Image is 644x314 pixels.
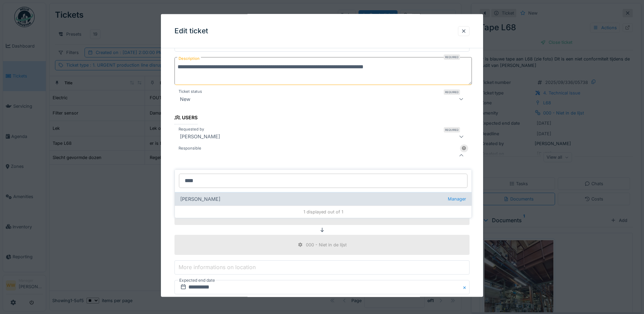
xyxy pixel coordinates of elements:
label: Ticket status [177,89,203,94]
label: Expected end date [179,277,216,284]
h3: Edit ticket [174,27,208,35]
div: 000 - Niet in de lijst [306,241,347,248]
label: Responsible [177,145,203,151]
div: Required [444,89,460,95]
label: Priority [177,296,193,302]
div: 1 displayed out of 1 [175,206,472,218]
button: Close [462,280,470,294]
div: Required [444,54,460,60]
div: Users [174,112,198,124]
label: Description [177,54,201,63]
label: Requested by [177,126,205,132]
div: Location [174,169,207,180]
div: [PERSON_NAME] [175,192,472,206]
span: Manager [448,196,466,202]
div: [PERSON_NAME] [177,132,223,140]
div: Required [444,127,460,132]
div: New [177,95,193,103]
label: More informations on location [177,263,257,271]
